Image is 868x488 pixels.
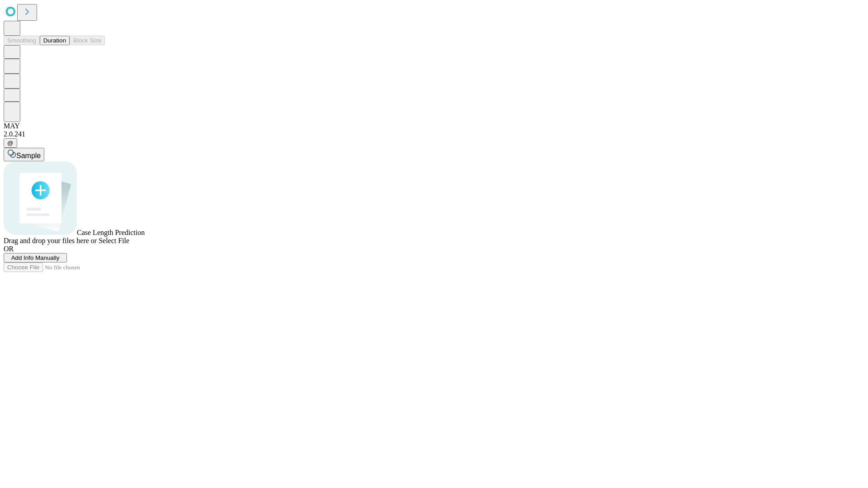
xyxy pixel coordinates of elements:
[99,237,129,244] span: Select File
[4,253,67,263] button: Add Info Manually
[7,140,14,146] span: @
[4,122,864,130] div: MAY
[4,148,44,161] button: Sample
[4,245,14,253] span: OR
[16,152,41,160] span: Sample
[77,229,145,236] span: Case Length Prediction
[11,254,60,261] span: Add Info Manually
[4,237,97,244] span: Drag and drop your files here or
[4,138,17,148] button: @
[4,130,864,138] div: 2.0.241
[70,36,105,45] button: Block Size
[4,36,40,45] button: Smoothing
[40,36,70,45] button: Duration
